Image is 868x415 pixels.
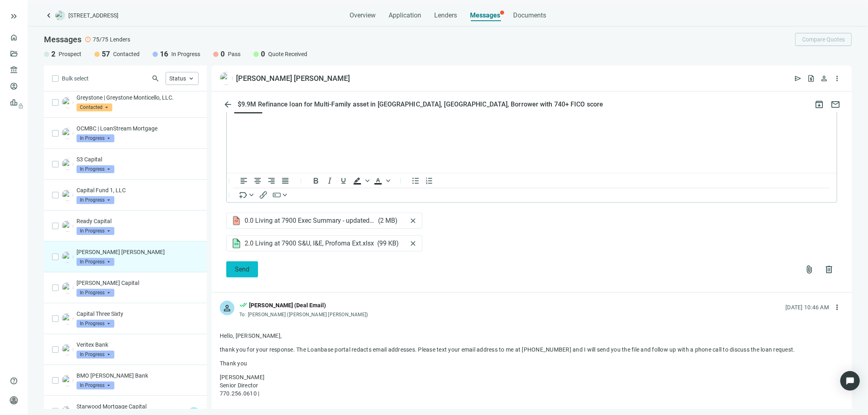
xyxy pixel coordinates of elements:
span: Bulk select [62,74,89,83]
span: Lenders [110,35,130,43]
button: mail [827,96,844,113]
img: 559a25f8-8bd1-4de3-9272-a04f743625c6 [62,220,73,232]
button: Send [226,261,258,278]
img: deal-logo [55,11,65,20]
span: Pass [228,50,241,58]
div: [PERSON_NAME] [PERSON_NAME] [236,74,350,83]
button: more_vert [831,72,844,85]
img: c748f9d5-b4a4-4f5d-88e3-a1a5277d27d2 [62,282,73,293]
span: done_all [239,301,247,311]
span: Application [389,11,421,20]
button: Align right [265,176,278,185]
button: Align center [251,176,265,185]
img: 6335228d-2dc3-43d1-a5ae-3aa994dc132c.png [62,189,73,201]
span: more_vert [833,74,841,83]
span: In Progress [77,134,114,142]
span: ( 2 MB ) [378,217,398,225]
span: search [151,74,160,83]
img: 61a9af4f-95bd-418e-8bb7-895b5800da7c.png [62,97,73,108]
span: In Progress [77,319,114,328]
span: Status [169,75,186,82]
img: 7d74b783-7208-4fd7-9f1e-64c8d6683b0c.png [62,375,73,386]
button: Numbered list [422,176,436,185]
button: Align left [237,176,251,185]
p: Veritex Bank [77,341,199,349]
button: close [409,217,417,225]
p: Ready Capital [77,217,199,225]
span: keyboard_double_arrow_right [9,11,19,21]
span: 75/75 [93,35,108,43]
img: 1c896105-241f-437b-bbc2-e63a8f30a35b.png [62,159,73,170]
div: [PERSON_NAME] (Deal Email) [249,301,326,310]
button: Bold [309,176,323,185]
span: 0.0 Living at 7900 Exec Summary - updated.pdf [245,217,375,225]
span: Messages [470,11,500,19]
img: 643335f0-a381-496f-ba52-afe3a5485634.png [220,72,233,85]
span: Send [235,265,249,273]
span: error [85,36,91,43]
span: 16 [160,49,168,59]
span: person [222,303,232,313]
span: person [820,74,828,83]
span: In Progress [77,165,114,173]
iframe: Rich Text Area [227,59,837,173]
button: delete [821,261,837,278]
div: Background color Black [350,176,371,186]
p: Starwood Mortgage Capital [77,402,186,411]
img: f4fec25c-1d17-4de7-9aa5-9a78c8491128 [62,344,73,355]
span: [PERSON_NAME] ([PERSON_NAME] [PERSON_NAME]) [248,312,368,317]
span: In Progress [77,381,114,389]
span: help [10,377,18,385]
span: 2.0 Living at 7900 S&U, I&E, Profoma Ext.xlsx [245,239,374,248]
button: more_vert [831,301,844,314]
span: [STREET_ADDRESS] [68,11,118,20]
p: Greystone | Greystone Monticello, LLC. [77,93,199,102]
div: Text color Black [371,176,391,186]
p: OCMBC | LoanStream Mortgage [77,124,199,133]
span: more_vert [833,303,841,311]
span: archive [814,100,824,109]
span: person [10,396,18,404]
p: S3 Capital [77,155,199,163]
span: 0 [221,49,225,59]
div: $9.9M Refinance loan for Multi-Family asset in [GEOGRAPHIC_DATA], [GEOGRAPHIC_DATA], Borrower wit... [236,100,605,109]
img: 649d834d-9b4a-448d-8961-a309153502b5 [62,313,73,324]
span: close [409,239,417,248]
span: arrow_back [223,100,233,109]
button: archive [811,96,827,113]
p: Capital Three Sixty [77,310,199,318]
p: BMO [PERSON_NAME] Bank [77,372,199,380]
span: attach_file [805,265,814,274]
span: In Progress [77,227,114,235]
span: Lenders [434,11,457,20]
p: [PERSON_NAME] [PERSON_NAME] [77,248,199,256]
a: keyboard_arrow_left [44,11,54,20]
span: Prospect [59,50,81,58]
span: Contacted [113,50,140,58]
span: keyboard_arrow_up [188,75,195,82]
span: 0 [261,49,265,59]
button: attach_file [801,261,818,278]
button: send [791,72,805,85]
img: 643335f0-a381-496f-ba52-afe3a5485634.png [62,251,73,263]
button: Underline [337,176,350,185]
span: Messages [44,35,81,44]
span: In Progress [77,289,114,297]
button: Justify [278,176,292,185]
button: arrow_back [220,96,236,113]
span: Documents [513,11,546,20]
img: f96e009a-fb38-497d-b46b-ebf4f3a57aeb [62,128,73,139]
button: Compare Quotes [795,33,852,46]
div: Open Intercom Messenger [840,371,860,391]
span: send [794,74,802,83]
span: 57 [102,49,110,59]
span: request_quote [807,74,815,83]
button: Insert merge tag [237,190,256,200]
button: request_quote [805,72,818,85]
button: Bullet list [409,176,422,185]
span: In Progress [171,50,200,58]
div: [DATE] 10:46 AM [785,303,829,312]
